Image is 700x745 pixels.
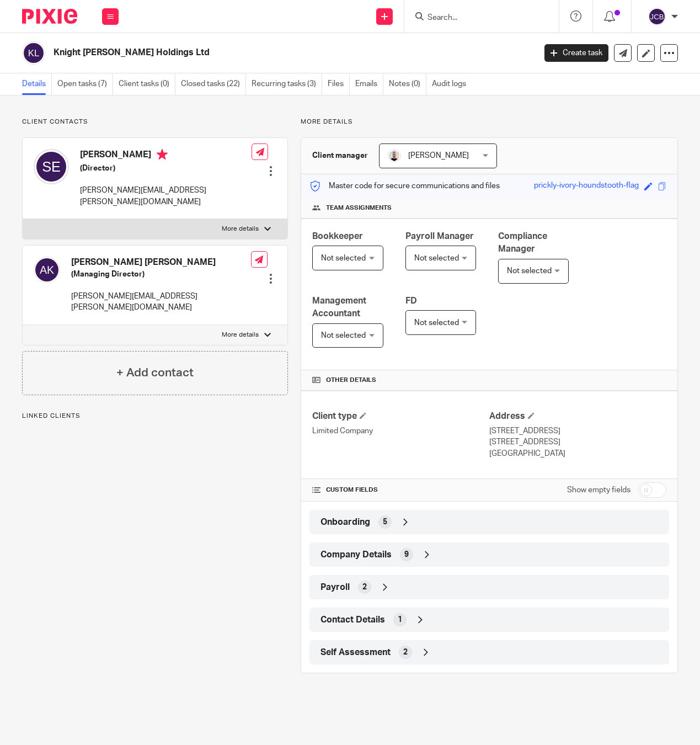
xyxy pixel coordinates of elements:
p: More details [301,118,678,126]
span: 2 [403,647,408,658]
p: Client contacts [22,118,288,126]
span: Other details [326,376,376,385]
span: Onboarding [320,517,370,528]
h3: Client manager [312,150,368,161]
img: svg%3E [34,149,69,184]
input: Search [426,13,526,23]
h4: + Add contact [116,364,194,381]
a: Files [328,73,350,95]
div: prickly-ivory-houndstooth-flag [534,180,639,193]
p: [STREET_ADDRESS] [489,437,666,448]
span: Management Accountant [312,296,366,318]
span: 5 [383,517,387,528]
label: Show empty fields [567,485,630,496]
a: Closed tasks (22) [181,73,246,95]
span: Not selected [507,267,552,275]
h4: [PERSON_NAME] [80,149,252,163]
h4: CUSTOM FIELDS [312,486,489,494]
h4: [PERSON_NAME] [PERSON_NAME] [71,257,251,268]
span: Compliance Manager [498,232,547,253]
h2: Knight [PERSON_NAME] Holdings Ltd [54,47,433,58]
p: [PERSON_NAME][EMAIL_ADDRESS][PERSON_NAME][DOMAIN_NAME] [80,185,252,207]
p: Limited Company [312,425,489,437]
a: Recurring tasks (3) [252,73,322,95]
span: Bookkeeper [312,232,363,241]
a: Open tasks (7) [57,73,113,95]
h4: Client type [312,411,489,422]
img: Pixie [22,9,77,24]
p: [PERSON_NAME][EMAIL_ADDRESS][PERSON_NAME][DOMAIN_NAME] [71,291,251,313]
img: svg%3E [34,257,60,283]
h5: (Director) [80,163,252,174]
span: [PERSON_NAME] [408,152,469,159]
span: 1 [398,614,402,625]
span: Payroll Manager [405,232,474,241]
span: Not selected [321,254,366,262]
span: 9 [404,549,409,560]
a: Emails [355,73,383,95]
img: svg%3E [648,8,666,25]
p: More details [222,331,259,339]
span: Company Details [320,549,392,561]
span: Not selected [414,254,459,262]
p: [STREET_ADDRESS] [489,425,666,437]
i: Primary [157,149,168,160]
span: Team assignments [326,204,392,212]
p: Master code for secure communications and files [309,180,500,191]
img: svg%3E [22,41,45,65]
a: Notes (0) [389,73,426,95]
span: Payroll [320,582,350,593]
p: More details [222,225,259,233]
span: 2 [362,582,367,593]
h4: Address [489,411,666,422]
img: Andy2022.png [388,149,401,162]
span: Contact Details [320,614,385,626]
a: Client tasks (0) [119,73,175,95]
span: Not selected [321,332,366,339]
a: Details [22,73,52,95]
a: Create task [544,44,608,62]
p: [GEOGRAPHIC_DATA] [489,448,666,459]
p: Linked clients [22,412,288,421]
span: Self Assessment [320,647,391,658]
a: Audit logs [432,73,472,95]
span: FD [405,296,417,305]
span: Not selected [414,319,459,327]
h5: (Managing Director) [71,269,251,280]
